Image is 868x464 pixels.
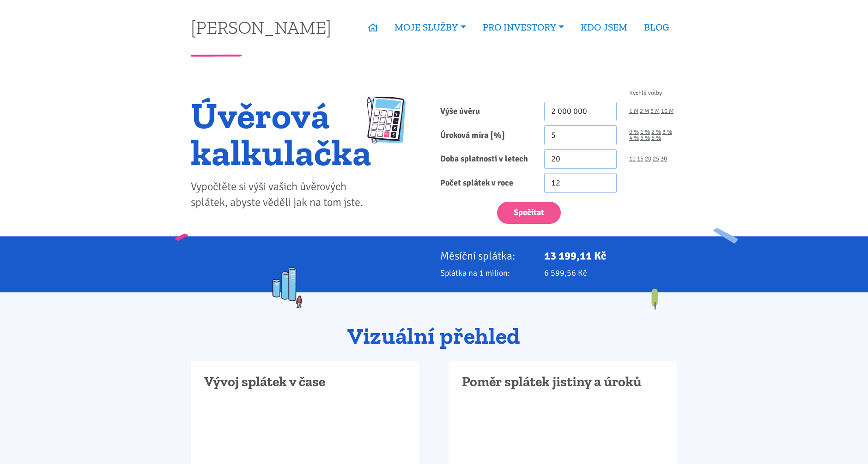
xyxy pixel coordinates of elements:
[544,266,677,279] p: 6 599,56 Kč
[386,17,474,38] a: MOJE SLUŽBY
[191,324,677,349] h2: Vizuální přehled
[462,373,664,391] h3: Poměr splátek jistiny a úroků
[434,173,538,193] label: Počet splátek v roce
[497,202,561,224] button: Spočítat
[629,90,662,96] span: Rychlé volby
[434,149,538,169] label: Doba splatnosti v letech
[440,266,532,279] p: Splátka na 1 milion:
[474,17,572,38] a: PRO INVESTORY
[572,17,636,38] a: KDO JSEM
[629,129,639,135] a: 0 %
[651,135,661,141] a: 6 %
[662,129,672,135] a: 3 %
[637,156,643,162] a: 15
[629,156,636,162] a: 10
[640,135,650,141] a: 5 %
[636,17,677,38] a: BLOG
[645,156,651,162] a: 20
[191,179,371,210] p: Vypočtěte si výši vašich úvěrových splátek, abyste věděli jak na tom jste.
[434,125,538,145] label: Úroková míra [%]
[640,129,650,135] a: 1 %
[651,129,661,135] a: 2 %
[440,249,532,262] p: Měsíční splátka:
[191,18,331,36] a: [PERSON_NAME]
[653,156,659,162] a: 25
[629,135,639,141] a: 4 %
[661,108,674,114] a: 10 M
[661,156,667,162] a: 30
[629,108,638,114] a: 1 M
[640,108,649,114] a: 2 M
[204,373,406,391] h3: Vývoj splátek v čase
[191,97,371,171] h1: Úvěrová kalkulačka
[544,249,677,262] p: 13 199,11 Kč
[650,108,660,114] a: 5 M
[434,102,538,122] label: Výše úvěru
